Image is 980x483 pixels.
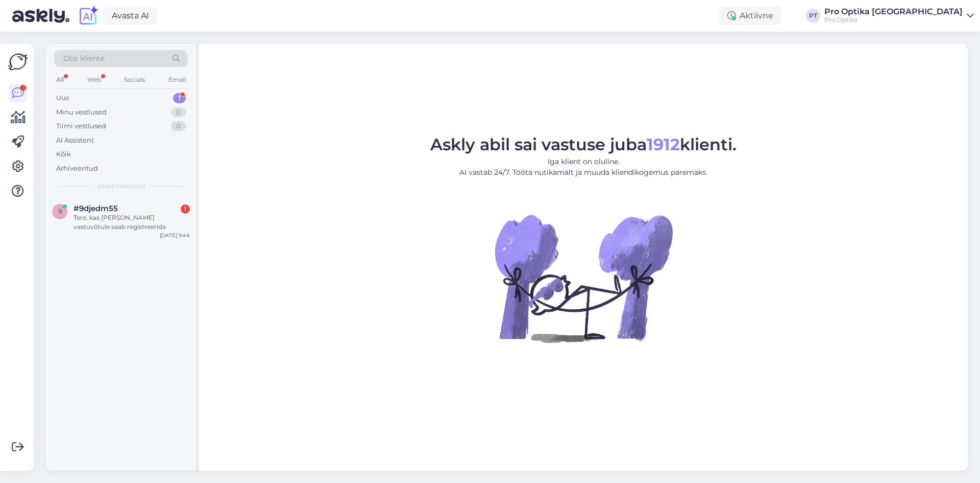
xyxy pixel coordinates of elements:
[58,208,62,215] span: 9
[97,181,145,191] span: Uued vestlused
[103,7,158,25] a: Avasta AI
[806,9,820,23] div: PT
[73,204,118,213] span: #9djedm55
[173,93,186,103] div: 1
[8,52,28,72] img: Askly Logo
[63,53,104,64] span: Otsi kliente
[181,204,190,214] div: 1
[85,73,103,86] div: Web
[56,121,106,131] div: Tiimi vestlused
[824,8,963,16] div: Pro Optika [GEOGRAPHIC_DATA]
[56,107,107,118] div: Minu vestlused
[56,135,94,146] div: AI Assistent
[430,156,737,178] p: Iga klient on oluline. AI vastab 24/7. Tööta nutikamalt ja muuda kliendikogemus paremaks.
[160,232,190,239] div: [DATE] 9:44
[78,5,99,27] img: explore-ai
[56,164,98,174] div: Arhiveeritud
[122,73,147,86] div: Socials
[54,73,66,86] div: All
[492,186,675,370] img: No Chat active
[56,149,71,159] div: Kõik
[171,107,186,118] div: 0
[824,16,963,24] div: Pro Optika
[430,134,737,154] span: Askly abil sai vastuse juba klienti.
[824,8,974,24] a: Pro Optika [GEOGRAPHIC_DATA]Pro Optika
[171,121,186,131] div: 0
[719,7,781,25] div: Aktiivne
[166,73,188,86] div: Email
[647,134,680,154] b: 1912
[56,93,69,103] div: Uus
[73,213,190,232] div: Tere, kas [PERSON_NAME] vastuvõtule saab registreerida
